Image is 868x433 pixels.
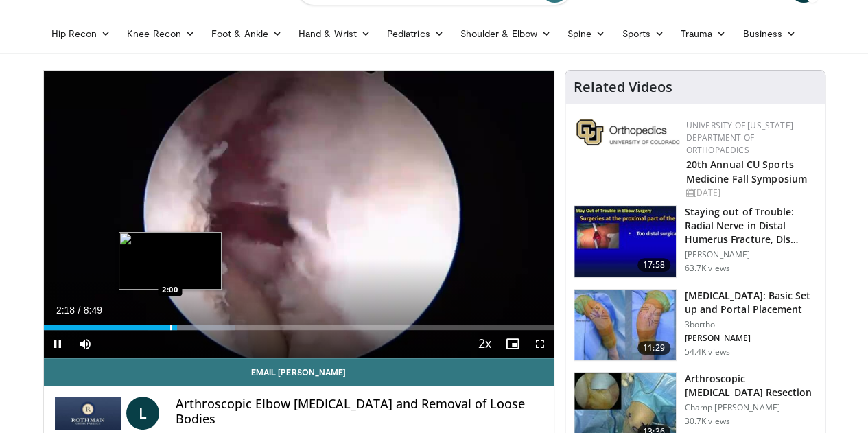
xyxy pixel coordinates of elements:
p: 3bortho [685,319,817,330]
span: 2:18 [56,305,75,316]
button: Playback Rate [471,330,499,358]
img: 355603a8-37da-49b6-856f-e00d7e9307d3.png.150x105_q85_autocrop_double_scale_upscale_version-0.2.png [576,119,679,145]
a: Sports [613,20,672,47]
p: 30.7K views [685,416,730,427]
span: 17:58 [637,258,670,272]
div: [DATE] [686,187,814,199]
a: 11:29 [MEDICAL_DATA]: Basic Set up and Portal Placement 3bortho [PERSON_NAME] 54.4K views [574,289,817,362]
a: Spine [559,20,613,47]
button: Mute [71,330,99,358]
a: Pediatrics [379,20,452,47]
button: Pause [44,330,71,358]
p: 54.4K views [685,347,730,358]
a: University of [US_STATE] Department of Orthopaedics [686,119,793,156]
a: Hand & Wrist [290,20,379,47]
span: 8:49 [84,305,102,316]
a: 17:58 Staying out of Trouble: Radial Nerve in Distal Humerus Fracture, Dis… [PERSON_NAME] 63.7K v... [574,205,817,278]
a: Business [734,20,804,47]
a: Trauma [672,20,735,47]
p: [PERSON_NAME] [685,249,817,260]
button: Enable picture-in-picture mode [499,330,526,358]
p: 63.7K views [685,263,730,274]
img: image.jpeg [119,232,222,290]
a: L [126,397,159,430]
p: [PERSON_NAME] [685,333,817,344]
h4: Related Videos [574,79,672,95]
p: Champ [PERSON_NAME] [685,402,817,413]
h3: Arthroscopic [MEDICAL_DATA] Resection [685,372,817,399]
img: abboud_3.png.150x105_q85_crop-smart_upscale.jpg [574,290,676,361]
h4: Arthroscopic Elbow [MEDICAL_DATA] and Removal of Loose Bodies [176,397,543,426]
span: 11:29 [637,341,670,355]
span: / [78,305,81,316]
img: Rothman Shoulder and Elbow Surgery [55,397,121,430]
a: Hip Recon [43,20,119,47]
a: 20th Annual CU Sports Medicine Fall Symposium [686,158,807,185]
a: Email [PERSON_NAME] [44,358,554,386]
h3: Staying out of Trouble: Radial Nerve in Distal Humerus Fracture, Dis… [685,205,817,246]
button: Fullscreen [526,330,554,358]
a: Knee Recon [119,20,203,47]
a: Foot & Ankle [203,20,290,47]
video-js: Video Player [44,71,554,358]
img: Q2xRg7exoPLTwO8X4xMDoxOjB1O8AjAz_1.150x105_q85_crop-smart_upscale.jpg [574,206,676,277]
div: Progress Bar [44,325,554,330]
h3: [MEDICAL_DATA]: Basic Set up and Portal Placement [685,289,817,316]
a: Shoulder & Elbow [452,20,559,47]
